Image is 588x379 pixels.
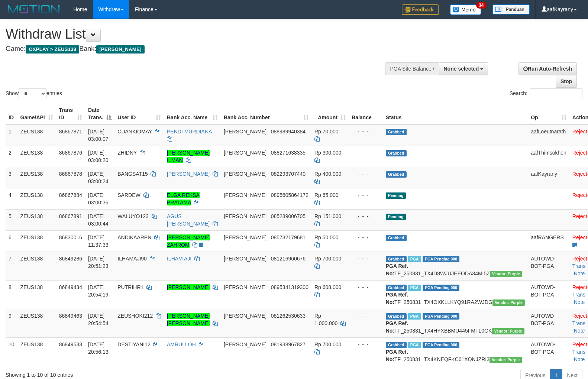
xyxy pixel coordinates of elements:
input: Search: [530,88,582,99]
a: Reject [572,256,587,262]
a: Note [574,328,585,334]
td: 3 [6,167,17,188]
td: ZEUS138 [17,146,56,167]
th: Game/API: activate to sort column ascending [17,103,56,124]
span: Grabbed [386,256,407,262]
span: [PERSON_NAME] [224,129,266,135]
td: aafKayrany [528,167,569,188]
span: [PERSON_NAME] [224,171,266,177]
a: Note [574,271,585,276]
td: ZEUS138 [17,209,56,230]
td: 7 [6,252,17,280]
span: Copy 085289006705 to clipboard [271,213,306,219]
td: TF_250831_TX4KNEQFKC61XQNJZRI3 [383,337,528,366]
span: [DATE] 03:00:36 [88,192,109,205]
div: - - - [352,312,380,320]
div: - - - [352,341,380,348]
span: [DATE] 03:00:24 [88,171,109,184]
th: Balance [349,103,383,124]
a: AMRULLOH [167,341,196,347]
a: ELGA REKSA PRATAMA [167,192,200,205]
span: PGA Pending [423,285,460,291]
a: Stop [556,75,577,88]
span: WALUYO123 [117,213,149,219]
span: 86867891 [59,213,82,219]
div: - - - [352,284,380,291]
span: Grabbed [386,313,407,320]
th: Date Trans.: activate to sort column descending [85,103,114,124]
td: 5 [6,209,17,230]
span: [DATE] 03:00:20 [88,150,109,163]
td: AUTOWD-BOT-PGA [528,252,569,280]
th: Amount: activate to sort column ascending [311,103,349,124]
span: [PERSON_NAME] [224,313,266,319]
div: - - - [352,128,380,135]
th: Op: activate to sort column ascending [528,103,569,124]
div: - - - [352,255,380,262]
div: - - - [352,170,380,178]
th: Bank Acc. Name: activate to sort column ascending [164,103,221,124]
td: ZEUS138 [17,167,56,188]
span: Marked by aafRornrotha [408,256,421,262]
span: PGA Pending [423,256,460,262]
span: [DATE] 11:37:33 [88,234,109,248]
th: Status [383,103,528,124]
span: [DATE] 03:00:07 [88,129,109,142]
div: - - - [352,191,380,199]
a: Reject [572,213,587,219]
span: PGA Pending [423,313,460,320]
select: Showentries [19,88,46,99]
span: 86849533 [59,341,82,347]
b: PGA Ref. No: [386,320,408,334]
img: Button%20Memo.svg [450,4,481,15]
td: 6 [6,230,17,252]
a: Reject [572,234,587,240]
div: PGA Site Balance / [385,62,439,75]
a: Reject [572,284,587,290]
span: 86867876 [59,150,82,156]
a: Reject [572,192,587,198]
td: TF_250831_TX4OXKLLKYQ91RA2WJDG [383,280,528,309]
td: 10 [6,337,17,366]
span: [PERSON_NAME] [224,213,266,219]
th: Bank Acc. Number: activate to sort column ascending [221,103,311,124]
a: ILHAM AJI [167,256,191,262]
label: Search: [510,88,582,99]
span: Rp 300.000 [314,150,341,156]
span: DESTIYANI12 [117,341,150,347]
a: [PERSON_NAME] ZAHROM [167,234,210,248]
td: TF_250831_TX4D8WJUJEEODA34MI5Z [383,252,528,280]
h4: Game: Bank: [6,45,385,53]
b: PGA Ref. No: [386,349,408,362]
span: None selected [444,66,479,72]
span: [DATE] 20:54:54 [88,313,109,326]
td: 9 [6,309,17,337]
span: Vendor URL: https://trx4.1velocity.biz [492,328,524,334]
span: Rp 700.000 [314,256,341,262]
td: 1 [6,124,17,146]
div: Showing 1 to 10 of 10 entries [6,368,239,379]
td: aafRANGERS [528,230,569,252]
td: 8 [6,280,17,309]
a: [PERSON_NAME] [167,171,210,177]
th: ID [6,103,17,124]
b: PGA Ref. No: [386,292,408,305]
b: PGA Ref. No: [386,263,408,276]
span: Copy 088271638335 to clipboard [271,150,306,156]
td: aafLoeutnarath [528,124,569,146]
span: Copy 081262530633 to clipboard [271,313,306,319]
a: [PERSON_NAME] [PERSON_NAME] [167,313,210,326]
td: ZEUS138 [17,124,56,146]
span: [PERSON_NAME] [224,234,266,240]
span: [PERSON_NAME] [96,45,144,54]
img: MOTION_logo.png [6,4,62,15]
div: - - - [352,213,380,220]
span: Vendor URL: https://trx4.1velocity.biz [490,271,522,277]
span: 86867878 [59,171,82,177]
span: PUTRIHR1 [117,284,143,290]
span: Rp 400.000 [314,171,341,177]
td: ZEUS138 [17,252,56,280]
span: Rp 608.000 [314,284,341,290]
span: ANDIKAARPN [117,234,151,240]
span: OXPLAY > ZEUS138 [26,45,79,54]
